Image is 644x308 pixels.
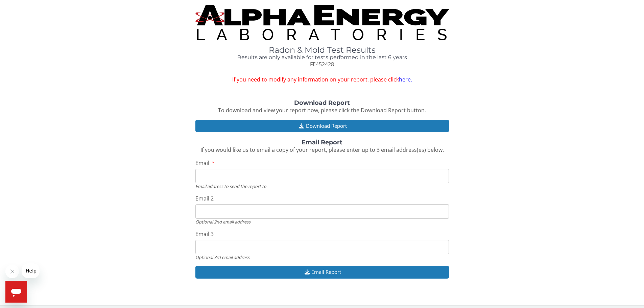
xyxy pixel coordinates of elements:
span: Email 3 [195,230,214,238]
button: Download Report [195,120,449,132]
span: To download and view your report now, please click the Download Report button. [218,106,426,114]
div: Optional 2nd email address [195,219,449,225]
span: Email [195,159,209,167]
strong: Email Report [302,139,342,146]
h1: Radon & Mold Test Results [195,46,449,54]
span: Email 2 [195,195,214,202]
strong: Download Report [294,99,350,106]
iframe: Close message [5,265,19,278]
iframe: Button to launch messaging window [5,281,27,303]
h4: Results are only available for tests performed in the last 6 years [195,54,449,61]
button: Email Report [195,266,449,278]
span: If you would like us to email a copy of your report, please enter up to 3 email address(es) below. [200,146,444,153]
a: here. [399,76,412,83]
div: Optional 3rd email address [195,254,449,260]
iframe: Message from company [22,263,40,278]
span: If you need to modify any information on your report, please click [195,76,449,84]
span: FE452428 [310,61,334,68]
img: TightCrop.jpg [195,5,449,40]
div: Email address to send the report to [195,183,449,189]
